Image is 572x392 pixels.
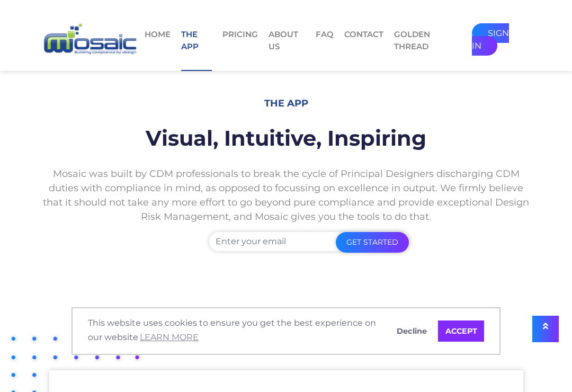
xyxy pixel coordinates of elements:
span: This website uses cookies to ensure you get the best experience on our website [88,317,381,345]
a: Golden Thread [394,29,456,70]
a: Pricing [222,29,258,58]
iframe: Chat [527,344,564,384]
a: The App [181,29,212,71]
a: Home [145,29,171,58]
input: Enter your email [209,232,409,251]
a: sign in [472,23,509,56]
div: cookieconsent [71,307,501,355]
a: learn more about cookies [138,329,200,345]
h2: Visual, Intuitive, Inspiring [40,118,532,159]
a: deny cookies [390,320,434,342]
img: logo [40,22,139,57]
a: Contact [344,29,383,58]
a: About Us [269,29,305,70]
p: Mosaic was built by CDM professionals to break the cycle of Principal Designers discharging CDM d... [40,159,532,232]
a: allow cookies [438,320,484,342]
input: get started [336,232,409,253]
a: FAQ [316,29,334,58]
iframe: reCAPTCHA [228,256,389,298]
h6: The App [40,90,532,118]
